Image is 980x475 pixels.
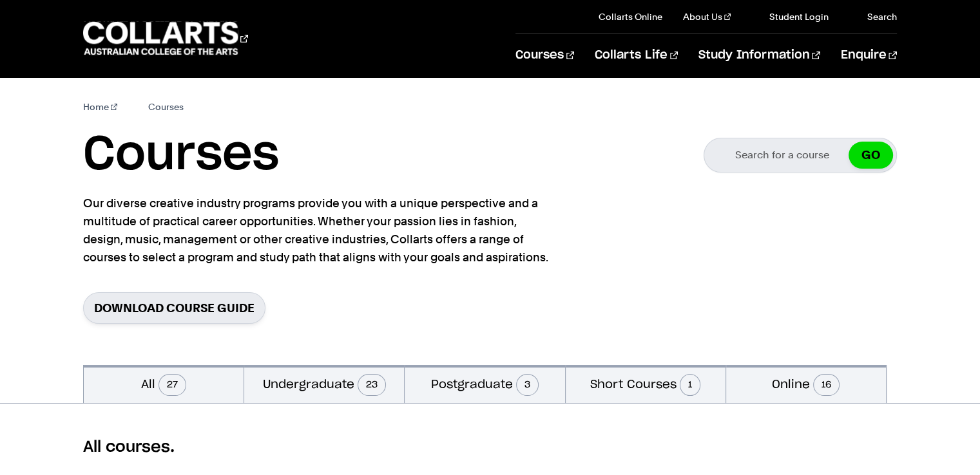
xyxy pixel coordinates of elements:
[83,194,553,266] p: Our diverse creative industry programs provide you with a unique perspective and a multitude of p...
[83,20,248,57] div: Go to homepage
[83,292,265,324] a: Download Course Guide
[405,365,564,403] button: Postgraduate3
[159,374,186,396] span: 27
[704,138,897,172] input: Search for a course
[698,34,820,77] a: Study Information
[83,437,896,458] h2: All courses.
[849,10,897,23] a: Search
[83,126,279,184] h1: Courses
[148,98,184,116] span: Courses
[813,374,840,396] span: 16
[726,365,886,403] button: Online16
[358,374,386,396] span: 23
[595,34,678,77] a: Collarts Life
[516,374,539,396] span: 3
[841,34,897,77] a: Enquire
[599,10,662,23] a: Collarts Online
[515,34,574,77] a: Courses
[566,365,725,403] button: Short Courses1
[849,142,893,169] button: GO
[683,10,731,23] a: About Us
[84,365,244,403] button: All27
[751,10,829,23] a: Student Login
[680,374,700,396] span: 1
[83,98,117,116] a: Home
[244,365,404,403] button: Undergraduate23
